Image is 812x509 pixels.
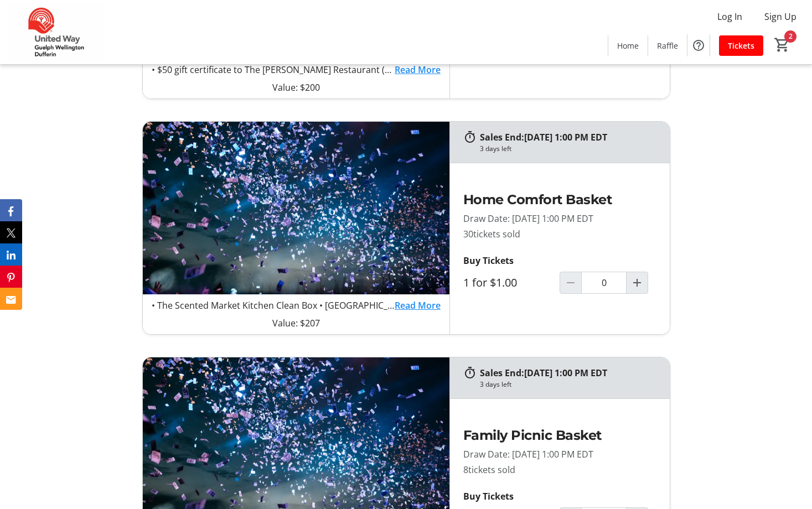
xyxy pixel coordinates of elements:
span: [DATE] 1:00 PM EDT [524,131,607,143]
button: Increment by one [627,272,648,293]
span: [DATE] 1:00 PM EDT [524,367,607,379]
span: Tickets [728,40,754,51]
a: Tickets [719,35,763,56]
strong: Buy Tickets [463,254,514,267]
a: Read More [395,299,441,312]
button: Help [687,34,710,56]
p: • The Scented Market Kitchen Clean Box • [GEOGRAPHIC_DATA] Home Sweet Home throw pillow • Acacia ... [152,299,395,312]
button: Log In [708,8,751,25]
a: Read More [395,63,441,76]
span: Home [617,40,639,51]
span: Sales End: [480,131,524,143]
label: 1 for $1.00 [463,276,517,289]
h2: Home Comfort Basket [463,190,656,210]
h2: Family Picnic Basket [463,425,656,445]
p: Value: $207 [152,316,441,330]
p: Value: $200 [152,81,441,94]
p: Draw Date: [DATE] 1:00 PM EDT [463,212,656,225]
button: Sign Up [756,8,805,25]
span: Raffle [657,40,678,51]
p: 30 tickets sold [463,227,656,241]
span: Sign Up [764,10,797,23]
img: Home Comfort Basket [143,122,449,294]
img: United Way Guelph Wellington Dufferin's Logo [7,4,105,60]
a: Raffle [648,35,687,56]
a: Home [608,35,648,56]
div: 3 days left [480,380,511,389]
p: 8 tickets sold [463,463,656,476]
button: Cart [772,35,792,55]
span: Log In [717,10,742,23]
p: Draw Date: [DATE] 1:00 PM EDT [463,448,656,461]
p: • $50 gift certificate to The [PERSON_NAME] Restaurant (Elora) • $50 gift certificate to Elora Br... [152,63,395,76]
div: 3 days left [480,144,511,154]
strong: Buy Tickets [463,490,514,502]
span: Sales End: [480,367,524,379]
